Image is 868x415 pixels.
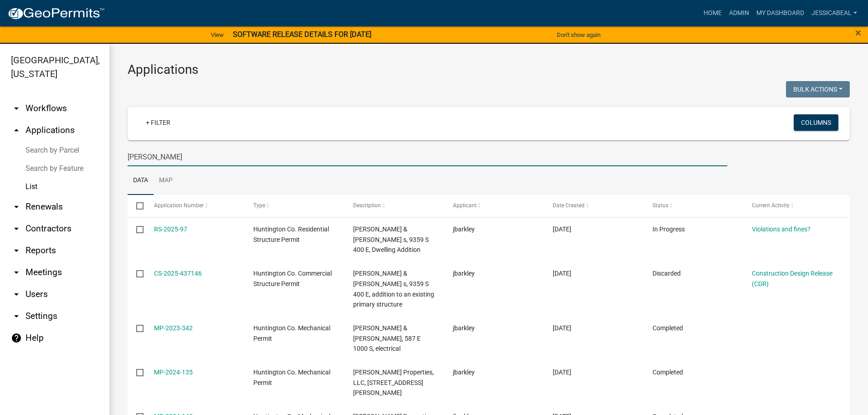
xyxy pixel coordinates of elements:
[808,5,861,22] a: JessicaBeal
[652,225,685,233] span: In Progress
[253,270,332,287] span: Huntington Co. Commercial Structure Permit
[752,225,811,233] a: Violations and fines?
[453,270,475,277] span: jbarkley
[11,245,22,256] i: arrow_drop_down
[253,202,265,209] span: Type
[553,369,571,376] span: 10/25/2023
[453,202,477,209] span: Applicant
[207,27,227,42] a: View
[233,30,371,39] strong: SOFTWARE RELEASE DETAILS FOR [DATE]
[145,195,245,217] datatable-header-cell: Application Number
[643,195,743,217] datatable-header-cell: Status
[11,311,22,322] i: arrow_drop_down
[752,202,790,209] span: Current Activity
[11,289,22,300] i: arrow_drop_down
[353,369,434,397] span: Barkley Properties, LLC, 190 DRAPER ST, electrical
[544,195,644,217] datatable-header-cell: Date Created
[753,5,808,22] a: My Dashboard
[353,225,429,254] span: Bradford, William H & Marilyn s, 9359 S 400 E, Dwelling Addition
[353,202,381,209] span: Description
[444,195,544,217] datatable-header-cell: Applicant
[553,202,585,209] span: Date Created
[154,202,204,209] span: Application Number
[743,195,843,217] datatable-header-cell: Current Activity
[154,225,187,233] a: RS-2025-97
[11,103,22,114] i: arrow_drop_down
[453,225,475,233] span: jbarkley
[11,201,22,212] i: arrow_drop_down
[128,62,850,77] h3: Applications
[245,195,344,217] datatable-header-cell: Type
[154,369,193,376] a: MP-2024-135
[353,270,434,308] span: Bradford, William H & Marilyn s, 9359 S 400 E, addition to an existing primary structure
[128,148,727,166] input: Search for applications
[11,223,22,234] i: arrow_drop_down
[154,270,202,277] a: CS-2025-437146
[794,114,838,131] button: Columns
[11,267,22,278] i: arrow_drop_down
[553,27,604,42] button: Don't show again
[855,27,861,38] button: Close
[752,270,832,287] a: Construction Design Release (CDR)
[553,324,571,332] span: 12/27/2023
[652,369,683,376] span: Completed
[253,369,330,386] span: Huntington Co. Mechanical Permit
[786,81,850,97] button: Bulk Actions
[553,270,571,277] span: 06/17/2025
[652,202,668,209] span: Status
[453,369,475,376] span: jbarkley
[128,195,145,217] datatable-header-cell: Select
[652,324,683,332] span: Completed
[11,333,22,343] i: help
[453,324,475,332] span: jbarkley
[353,324,421,353] span: Ervin, Wendell K & Jennifer E, 587 E 1000 S, electrical
[253,225,329,243] span: Huntington Co. Residential Structure Permit
[139,114,178,131] a: + Filter
[253,324,330,342] span: Huntington Co. Mechanical Permit
[154,324,193,332] a: MP-2023-342
[553,225,571,233] span: 06/17/2025
[11,125,22,136] i: arrow_drop_up
[154,166,178,195] a: Map
[344,195,444,217] datatable-header-cell: Description
[725,5,753,22] a: Admin
[855,26,861,39] span: ×
[128,166,154,195] a: Data
[700,5,725,22] a: Home
[652,270,681,277] span: Discarded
